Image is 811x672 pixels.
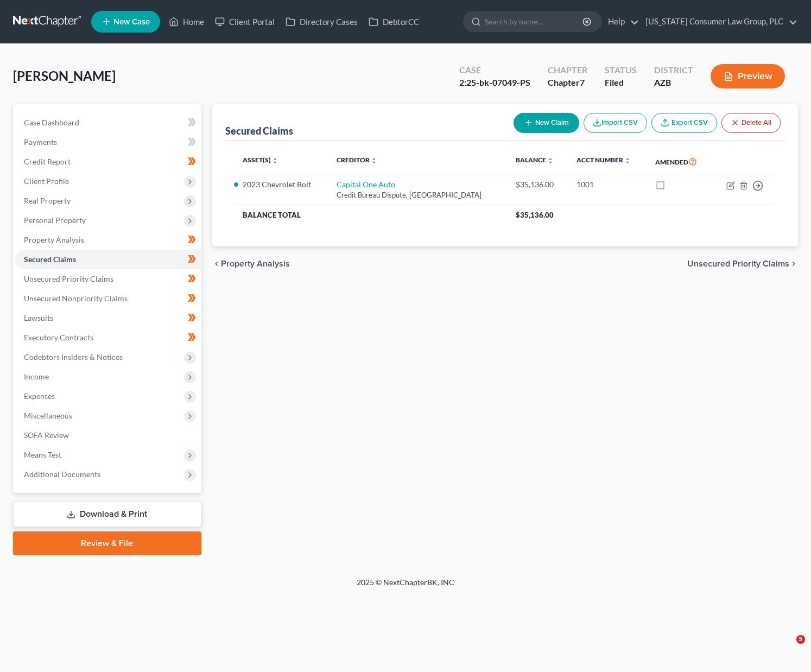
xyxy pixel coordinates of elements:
a: Case Dashboard [15,113,201,132]
span: Property Analysis [221,259,290,268]
a: Unsecured Priority Claims [15,269,201,289]
span: Executory Contracts [24,333,93,342]
li: 2023 Chevrolet Bolt [243,179,320,190]
a: Asset(s) unfold_more [243,156,278,164]
span: Case Dashboard [24,118,79,127]
a: Capital One Auto [337,180,395,189]
div: Case [459,64,530,77]
i: unfold_more [547,157,554,164]
button: Preview [711,64,785,88]
span: [PERSON_NAME] [13,68,116,84]
div: 1001 [576,179,638,190]
span: Client Profile [24,176,69,186]
span: $35,136.00 [516,211,554,219]
button: Unsecured Priority Claims chevron_right [687,259,798,268]
a: Home [163,12,210,31]
a: DebtorCC [363,12,424,31]
a: Download & Print [13,502,201,527]
span: Credit Report [24,157,71,166]
a: Client Portal [210,12,280,31]
div: Status [605,64,637,77]
div: Secured Claims [225,124,293,137]
span: 7 [580,77,585,87]
div: Filed [605,77,637,89]
button: New Claim [514,113,579,133]
a: Review & File [13,531,201,555]
a: Executory Contracts [15,328,201,347]
div: 2025 © NextChapterBK, INC [96,577,715,597]
a: Export CSV [651,113,717,133]
span: Income [24,372,49,381]
iframe: Intercom live chat [774,635,800,661]
a: Balance unfold_more [516,156,554,164]
span: Miscellaneous [24,411,72,420]
button: chevron_left Property Analysis [212,259,290,268]
span: Property Analysis [24,235,84,244]
i: unfold_more [371,157,377,164]
div: District [654,64,693,77]
a: Directory Cases [280,12,363,31]
a: Unsecured Nonpriority Claims [15,289,201,308]
a: Help [603,12,639,31]
span: New Case [113,18,150,26]
div: $35,136.00 [516,179,559,190]
i: unfold_more [272,157,278,164]
button: Import CSV [584,113,647,133]
div: Chapter [548,64,587,77]
i: chevron_left [212,259,221,268]
i: chevron_right [789,259,798,268]
div: Credit Bureau Dispute, [GEOGRAPHIC_DATA] [337,190,498,200]
span: SOFA Review [24,430,69,440]
span: Secured Claims [24,255,76,264]
div: AZB [654,77,693,89]
a: [US_STATE] Consumer Law Group, PLC [640,12,797,31]
a: SOFA Review [15,426,201,445]
button: Delete All [721,113,781,133]
a: Secured Claims [15,250,201,269]
a: Acct Number unfold_more [576,156,631,164]
span: Expenses [24,391,55,401]
a: Lawsuits [15,308,201,328]
div: 2:25-bk-07049-PS [459,77,530,89]
div: Chapter [548,77,587,89]
span: Unsecured Priority Claims [687,259,789,268]
input: Search by name... [485,11,584,31]
th: Amended [647,149,712,174]
a: Payments [15,132,201,152]
span: Unsecured Priority Claims [24,274,113,283]
span: Payments [24,137,57,147]
span: Lawsuits [24,313,53,322]
span: 5 [796,635,805,644]
i: unfold_more [624,157,631,164]
a: Creditor unfold_more [337,156,377,164]
th: Balance Total [234,205,507,225]
span: Means Test [24,450,61,459]
a: Credit Report [15,152,201,172]
span: Real Property [24,196,71,205]
a: Property Analysis [15,230,201,250]
span: Unsecured Nonpriority Claims [24,294,128,303]
span: Codebtors Insiders & Notices [24,352,123,362]
span: Personal Property [24,215,86,225]
span: Additional Documents [24,470,100,479]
